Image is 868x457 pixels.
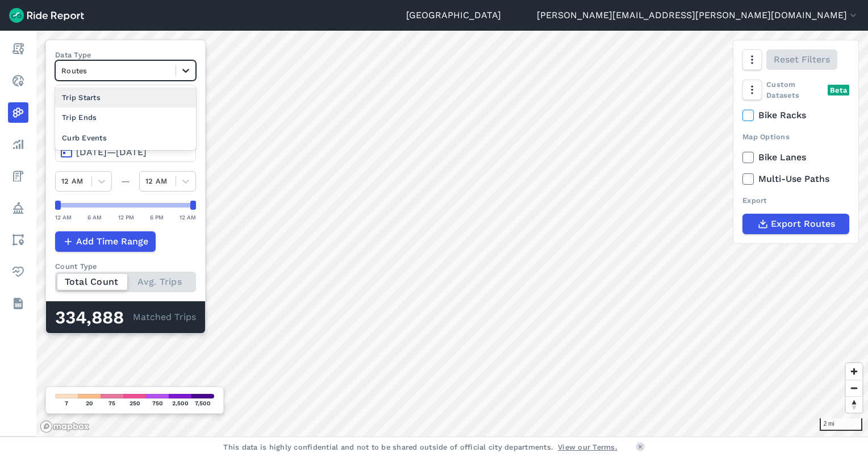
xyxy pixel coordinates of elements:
label: Bike Racks [742,109,849,122]
div: 6 AM [87,212,102,222]
span: Export Routes [771,217,835,231]
a: Health [8,261,28,282]
a: Analyze [8,134,28,155]
button: Add Time Range [55,231,156,252]
label: Multi-Use Paths [742,172,849,186]
div: Beta [828,85,849,95]
a: Policy [8,198,28,218]
label: Data Type [55,49,196,60]
div: 6 PM [150,212,164,222]
button: Reset bearing to north [846,396,862,413]
div: 12 AM [55,212,72,222]
button: Zoom in [846,363,862,380]
a: Realtime [8,70,28,91]
div: 334,888 [55,310,133,325]
a: [GEOGRAPHIC_DATA] [406,9,501,22]
a: Heatmaps [8,102,28,123]
div: Curb Events [55,128,196,148]
button: Zoom out [846,380,862,396]
div: 12 PM [118,212,134,222]
a: Fees [8,166,28,186]
div: Export [742,195,849,206]
canvas: Map [36,31,868,437]
label: Bike Lanes [742,151,849,164]
span: Reset Filters [774,53,830,67]
div: Matched Trips [46,301,205,333]
div: Count Type [55,261,196,272]
div: Custom Datasets [742,79,849,101]
span: Add Time Range [76,235,148,248]
button: [DATE]—[DATE] [55,142,196,162]
button: [PERSON_NAME][EMAIL_ADDRESS][PERSON_NAME][DOMAIN_NAME] [537,9,859,22]
div: 12 AM [180,212,196,222]
a: Datasets [8,293,28,314]
div: — [112,175,139,188]
span: [DATE]—[DATE] [76,147,147,157]
a: Report [8,39,28,59]
div: Trip Ends [55,107,196,127]
img: Ride Report [9,8,84,23]
div: Map Options [742,131,849,142]
div: 2 mi [820,418,862,431]
a: View our Terms. [558,442,617,452]
a: Areas [8,230,28,250]
button: Export Routes [742,214,849,234]
div: Trip Starts [55,88,196,107]
a: Mapbox logo [40,420,90,433]
button: Reset Filters [766,49,837,70]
